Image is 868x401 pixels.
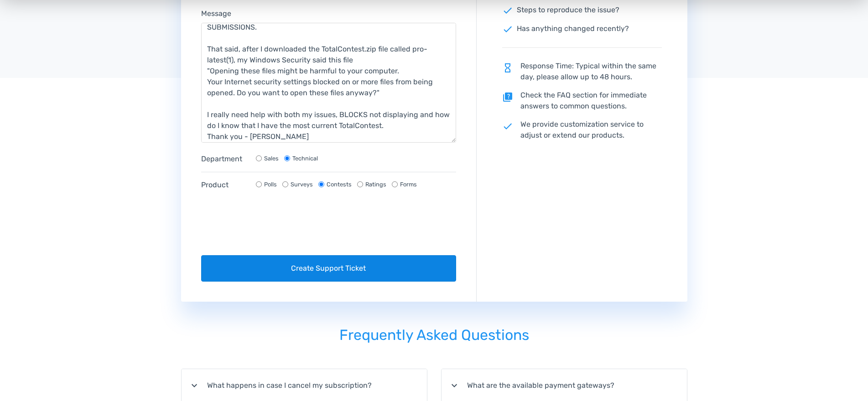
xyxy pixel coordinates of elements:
span: quiz [502,92,513,103]
label: Forms [400,180,417,189]
span: hourglass_empty [502,62,513,73]
iframe: reCAPTCHA [201,209,340,244]
p: Response Time: Typical within the same day, please allow up to 48 hours. [502,61,662,82]
p: Steps to reproduce the issue? [502,5,662,16]
button: Create Support Ticket [201,255,457,282]
i: expand_more [189,380,200,391]
p: Has anything changed recently? [502,23,662,35]
p: We provide customization service to adjust or extend our products. [502,119,662,141]
label: Department [201,154,247,165]
label: Ratings [365,180,386,189]
label: Sales [264,154,279,163]
span: check [502,5,513,16]
h2: Frequently Asked Questions [181,314,687,356]
label: Polls [264,180,277,189]
span: check [502,121,513,132]
label: Surveys [291,180,313,189]
label: Technical [292,154,318,163]
span: check [502,24,513,35]
label: Contests [327,180,352,189]
label: Product [201,180,247,190]
i: expand_more [449,380,460,391]
p: Check the FAQ section for immediate answers to common questions. [502,90,662,112]
label: Message [201,8,231,19]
